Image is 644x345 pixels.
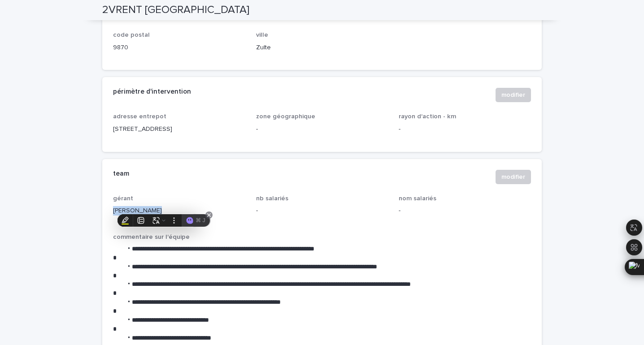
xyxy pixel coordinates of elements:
p: - [256,206,388,216]
p: [STREET_ADDRESS] [113,125,245,134]
span: zone géographique [256,113,315,120]
span: nom salariés [399,195,436,202]
span: commentaire sur l'équipe [113,234,190,240]
p: [PERSON_NAME] [113,206,245,216]
button: modifier [496,170,531,184]
h2: team [113,170,129,178]
button: modifier [496,88,531,102]
span: rayon d'action - km [399,113,456,120]
h2: 2VRENT [GEOGRAPHIC_DATA] [102,4,249,17]
h2: périmètre d'intervention [113,88,191,96]
p: - [256,125,388,134]
span: gérant [113,195,133,202]
p: - [399,206,531,216]
p: 9870 [113,43,245,52]
span: code postal [113,32,150,38]
p: Zulte [256,43,388,52]
p: - [399,125,531,134]
span: nb salariés [256,195,288,202]
span: modifier [501,91,525,99]
span: adresse entrepot [113,113,166,120]
span: modifier [501,172,525,181]
span: ville [256,32,268,38]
